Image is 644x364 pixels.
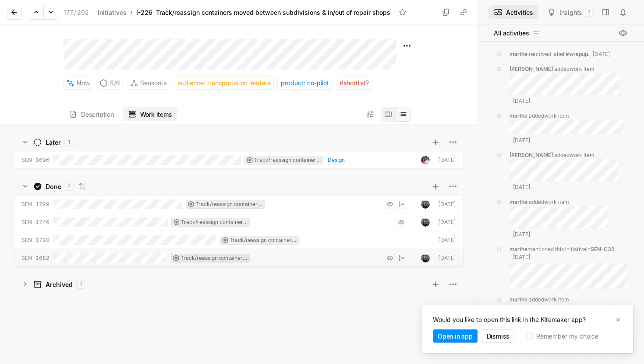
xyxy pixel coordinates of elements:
button: Description [64,107,119,121]
div: › [130,8,133,17]
div: SEN-1720 [21,236,50,244]
span: marthe [510,296,527,303]
span: Sensorita [140,77,167,89]
span: marthe [510,199,527,205]
div: [DATE] [437,200,456,208]
div: Later [46,138,61,147]
img: IMG_5995.jpeg [421,254,430,262]
span: #shortlist? [340,77,369,89]
a: SEN-1696Track/reassign containers moved between subdivisions & in/out of repair shopsDesign[DATE] [14,151,464,169]
span: Track/reassign containers moved between subdivisions & in/out of repair shops [181,218,248,226]
span: / [74,9,76,16]
div: 5 / 6 [97,77,124,90]
div: board and list toggle [381,107,410,122]
span: marthe [510,51,527,57]
span: [DATE] [513,137,530,143]
span: [DATE] [513,254,530,260]
div: Done [46,182,61,191]
span: audience: transportation leaders [177,77,270,89]
div: Would you like to open this link in the Kitemaker app? [433,315,612,324]
span: katrine [510,36,527,42]
div: [DATE] [437,156,456,164]
span: marthe [510,246,527,252]
span: [PERSON_NAME] [510,152,553,158]
div: SEN-1746 [21,218,50,226]
button: Change to mode board_view [381,107,396,122]
img: IMG_5995.jpeg [421,218,430,227]
div: 4 [585,8,594,17]
a: marthementioned this initiativeinSEN-C32.[DATE] [478,242,644,292]
button: Insights4 [542,5,599,19]
div: added work item . [510,198,628,238]
div: added work item . [510,296,628,328]
span: Track/reassign containers moved between subdivisions & in/out of repair shops [230,236,296,244]
button: All activities [488,26,546,40]
div: [DATE] [437,218,456,226]
span: Now [77,77,90,89]
span: [DATE] [513,184,530,190]
span: Track/reassign containers moved between subdivisions & in/out of repair shops [195,200,262,208]
div: SEN-1729 [21,200,50,208]
div: 177 202 [64,8,89,17]
div: removed label . [510,50,610,58]
span: Track/reassign containers moved between subdivisions & in/out of repair shops [254,156,321,164]
button: Work items [123,107,177,121]
a: Initiatives [96,7,128,18]
button: Open in app [433,329,478,343]
a: SEN-1720Track/reassign containers moved between subdivisions & in/out of repair shops[DATE] [14,231,464,249]
div: 1 [76,280,85,289]
div: 1 [64,138,73,147]
a: SEN-1729Track/reassign containers moved between subdivisions & in/out of repair shops[DATE] [14,195,464,213]
span: [DATE] [513,231,530,238]
img: Screenshot%202025-04-08%20at%2014.02.25.png [421,156,430,164]
div: SEN-1682 [21,254,50,262]
span: All activities [494,28,529,38]
span: [DATE] [513,98,530,104]
div: added work item . [510,65,628,105]
span: product: co-pilot [281,77,329,89]
div: 4 [65,182,74,191]
div: SEN-1696 [21,156,50,164]
div: [DATE] [437,236,456,244]
img: IMG_5995.jpeg [421,200,430,209]
span: #wrapup [566,51,588,57]
div: added work item . [510,151,628,192]
span: [DATE] [593,51,610,57]
a: SEN-C32 [591,246,614,252]
div: mentioned this initiative in . [510,245,628,289]
span: marthe [510,112,527,119]
div: Archived [46,280,73,289]
span: Remember my choice [536,332,598,341]
button: Activities [488,5,538,19]
button: Change to mode list_view [396,107,410,122]
span: [PERSON_NAME] [510,66,553,72]
div: I-226 [136,8,152,17]
a: SEN-1746Track/reassign containers moved between subdivisions & in/out of repair shops[DATE] [14,213,464,231]
div: added work item . [510,112,628,144]
span: Design [328,156,345,164]
span: #wrapup [558,36,580,42]
button: Dismiss [482,329,515,343]
a: SEN-1682Track/reassign containers moved between subdivisions & in/out of repair shops[DATE] [14,249,464,267]
span: Track/reassign containers moved between subdivisions & in/out of repair shops [180,254,247,262]
span: [DATE] [585,36,602,42]
div: Track/reassign containers moved between subdivisions & in/out of repair shops [156,8,390,17]
div: [DATE] [437,254,456,262]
